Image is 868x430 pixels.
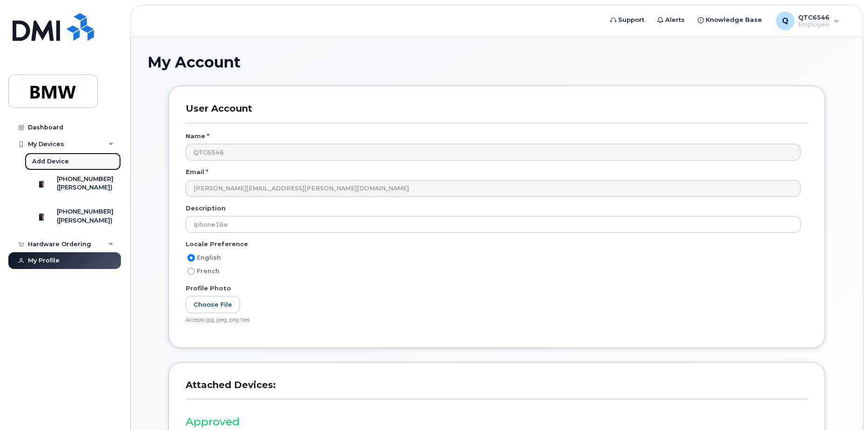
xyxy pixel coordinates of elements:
label: Choose File [186,296,240,313]
h3: Approved [186,416,808,428]
label: Email * [186,168,208,176]
input: English [187,254,195,262]
h1: My Account [147,54,846,70]
label: Name * [186,132,209,141]
h3: Attached Devices: [186,379,808,399]
div: Accepts jpg, jpeg, png files [186,317,801,324]
label: Locale Preference [186,240,248,249]
input: French [187,268,195,275]
span: French [197,268,220,275]
label: Description [186,204,226,213]
label: Profile Photo [186,284,231,293]
iframe: Messenger Launcher [828,390,861,423]
span: English [197,254,221,261]
h3: User Account [186,103,808,123]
